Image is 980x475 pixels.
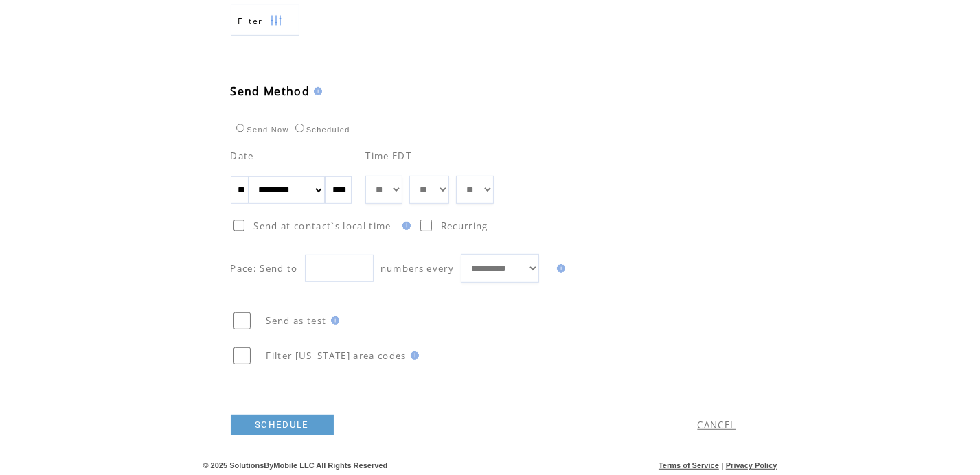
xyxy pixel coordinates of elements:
img: help.gif [327,316,339,325]
label: Scheduled [292,126,350,134]
span: Send as test [266,314,327,327]
input: Send Now [236,124,245,132]
span: Recurring [441,220,488,232]
img: help.gif [407,351,419,360]
span: Show filters [238,15,263,27]
img: help.gif [398,222,411,230]
a: CANCEL [698,419,736,431]
span: © 2025 SolutionsByMobile LLC All Rights Reserved [203,461,388,470]
a: Filter [231,5,299,36]
input: Scheduled [295,124,304,132]
img: help.gif [553,264,565,273]
span: | [721,461,723,470]
span: Pace: Send to [231,262,298,275]
img: help.gif [310,87,322,95]
span: Send at contact`s local time [253,220,391,232]
span: Send Method [231,84,310,99]
span: Filter [US_STATE] area codes [266,349,407,362]
label: Send Now [233,126,289,134]
a: Privacy Policy [726,461,777,470]
img: filters.png [270,5,282,36]
a: Terms of Service [659,461,719,470]
span: numbers every [380,262,454,275]
span: Time EDT [365,150,411,162]
span: Date [231,150,254,162]
a: SCHEDULE [231,415,334,435]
